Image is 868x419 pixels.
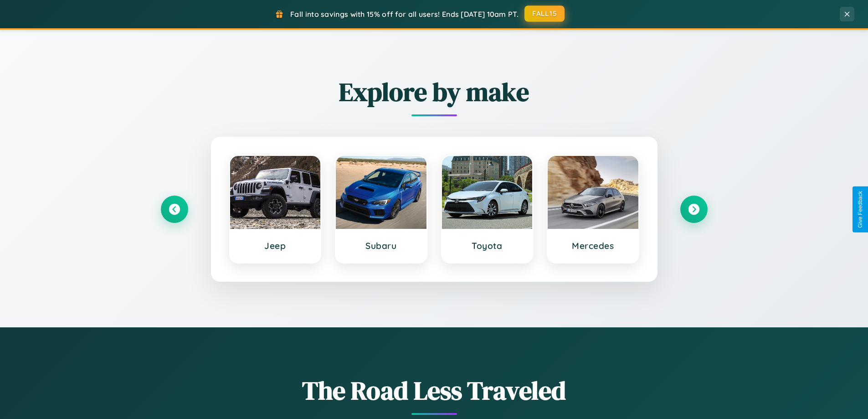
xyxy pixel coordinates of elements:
[451,240,524,251] h3: Toyota
[857,191,863,228] div: Give Feedback
[557,240,629,251] h3: Mercedes
[345,240,417,251] h3: Subaru
[161,74,708,109] h2: Explore by make
[524,5,565,22] button: FALL15
[290,10,519,19] span: Fall into savings with 15% off for all users! Ends [DATE] 10am PT.
[161,373,708,408] h1: The Road Less Traveled
[239,240,312,251] h3: Jeep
